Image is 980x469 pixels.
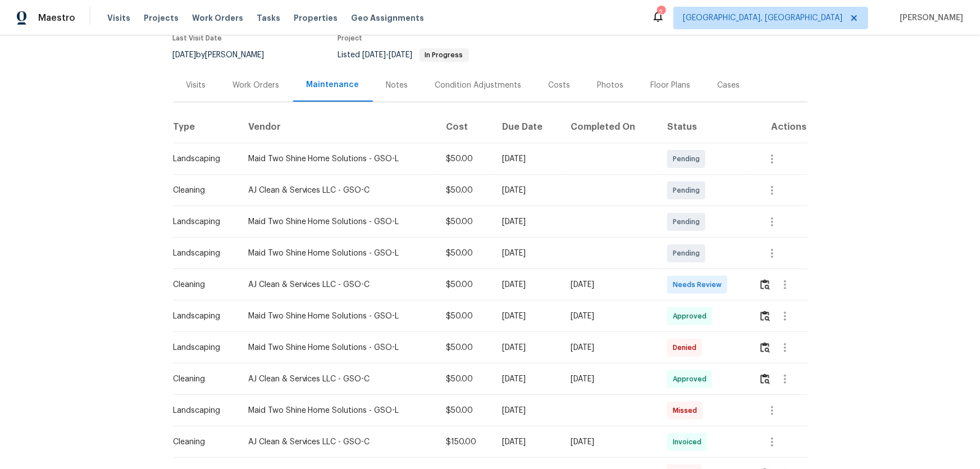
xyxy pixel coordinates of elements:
[673,342,701,353] span: Denied
[760,311,770,321] img: Review Icon
[502,216,553,227] div: [DATE]
[673,185,704,196] span: Pending
[174,185,230,196] div: Cleaning
[673,374,711,385] span: Approved
[174,248,230,259] div: Landscaping
[446,279,485,290] div: $50.00
[437,112,494,143] th: Cost
[389,51,413,59] span: [DATE]
[174,405,230,416] div: Landscaping
[673,436,706,448] span: Invoiced
[549,80,571,91] div: Costs
[502,374,553,385] div: [DATE]
[307,79,359,90] div: Maintenance
[186,80,206,91] div: Visits
[446,405,485,416] div: $50.00
[571,374,649,385] div: [DATE]
[173,35,222,42] span: Last Visit Date
[760,342,770,353] img: Review Icon
[338,35,363,42] span: Project
[562,112,658,143] th: Completed On
[174,279,230,290] div: Cleaning
[598,80,624,91] div: Photos
[363,51,386,59] span: [DATE]
[248,405,428,416] div: Maid Two Shine Home Solutions - GSO-L
[386,80,408,91] div: Notes
[351,12,424,24] span: Geo Assignments
[248,153,428,165] div: Maid Two Shine Home Solutions - GSO-L
[446,342,485,353] div: $50.00
[257,14,280,22] span: Tasks
[571,311,649,322] div: [DATE]
[502,342,553,353] div: [DATE]
[144,12,179,24] span: Projects
[673,248,704,259] span: Pending
[248,248,428,259] div: Maid Two Shine Home Solutions - GSO-L
[502,153,553,165] div: [DATE]
[248,279,428,290] div: AJ Clean & Services LLC - GSO-C
[446,248,485,259] div: $50.00
[759,303,772,330] button: Review Icon
[895,12,963,24] span: [PERSON_NAME]
[421,52,468,58] span: In Progress
[174,311,230,322] div: Landscaping
[651,80,691,91] div: Floor Plans
[248,374,428,385] div: AJ Clean & Services LLC - GSO-C
[571,436,649,448] div: [DATE]
[338,51,469,59] span: Listed
[239,112,437,143] th: Vendor
[446,374,485,385] div: $50.00
[502,248,553,259] div: [DATE]
[248,185,428,196] div: AJ Clean & Services LLC - GSO-C
[446,185,485,196] div: $50.00
[173,48,278,62] div: by [PERSON_NAME]
[683,12,842,24] span: [GEOGRAPHIC_DATA], [GEOGRAPHIC_DATA]
[233,80,280,91] div: Work Orders
[571,342,649,353] div: [DATE]
[760,374,770,384] img: Review Icon
[718,80,740,91] div: Cases
[750,112,808,143] th: Actions
[493,112,562,143] th: Due Date
[673,279,726,290] span: Needs Review
[673,216,704,227] span: Pending
[673,405,701,416] span: Missed
[38,12,75,24] span: Maestro
[446,311,485,322] div: $50.00
[502,185,553,196] div: [DATE]
[759,334,772,361] button: Review Icon
[107,12,130,24] span: Visits
[759,271,772,298] button: Review Icon
[673,153,704,165] span: Pending
[502,436,553,448] div: [DATE]
[248,216,428,227] div: Maid Two Shine Home Solutions - GSO-L
[446,216,485,227] div: $50.00
[502,279,553,290] div: [DATE]
[502,405,553,416] div: [DATE]
[248,436,428,448] div: AJ Clean & Services LLC - GSO-C
[173,112,239,143] th: Type
[294,12,338,24] span: Properties
[174,216,230,227] div: Landscaping
[174,436,230,448] div: Cleaning
[571,279,649,290] div: [DATE]
[174,153,230,165] div: Landscaping
[446,153,485,165] div: $50.00
[174,374,230,385] div: Cleaning
[673,311,711,322] span: Approved
[363,51,413,59] span: -
[446,436,485,448] div: $150.00
[248,342,428,353] div: Maid Two Shine Home Solutions - GSO-L
[759,366,772,393] button: Review Icon
[657,7,665,18] div: 2
[658,112,750,143] th: Status
[248,311,428,322] div: Maid Two Shine Home Solutions - GSO-L
[502,311,553,322] div: [DATE]
[174,342,230,353] div: Landscaping
[173,51,197,59] span: [DATE]
[192,12,243,24] span: Work Orders
[760,279,770,290] img: Review Icon
[435,80,522,91] div: Condition Adjustments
